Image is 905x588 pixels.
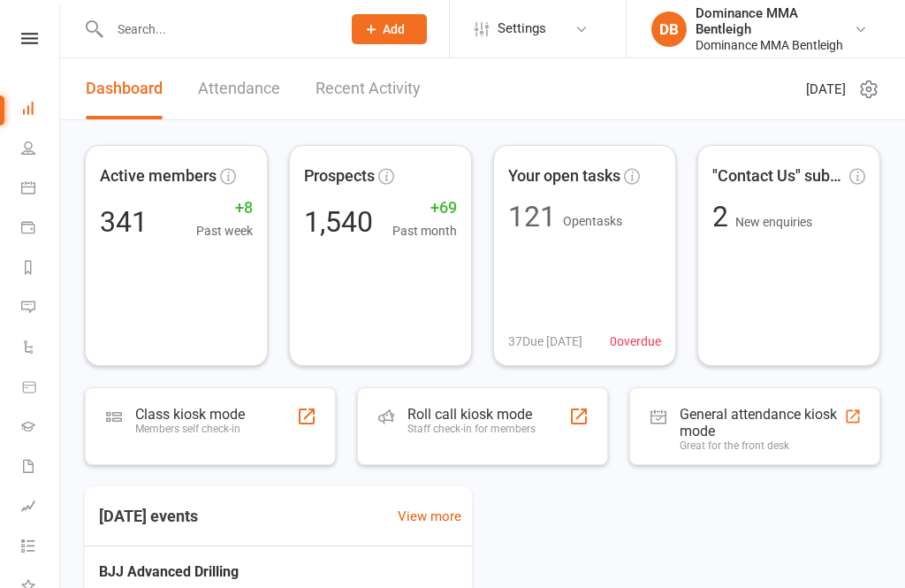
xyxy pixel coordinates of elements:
div: Dominance MMA Bentleigh [696,37,854,53]
a: Attendance [198,58,280,119]
a: Reports [21,249,61,289]
button: Add [352,14,427,44]
span: Open tasks [563,214,622,228]
span: 0 overdue [610,332,661,351]
a: People [21,130,61,170]
span: 2 [712,200,735,233]
a: Recent Activity [316,58,421,119]
span: Settings [498,9,546,49]
a: Product Sales [21,369,61,409]
a: Payments [21,210,61,249]
span: BJJ Advanced Drilling [99,561,376,584]
div: 121 [508,202,556,231]
div: Roll call kiosk mode [407,406,536,423]
div: 1,540 [304,208,373,236]
span: +69 [392,195,457,221]
span: Past month [392,221,457,241]
div: Class kiosk mode [135,406,245,423]
div: Members self check-in [135,423,245,435]
div: Great for the front desk [680,439,844,452]
span: "Contact Us" submissions [712,164,846,189]
span: 37 Due [DATE] [508,332,582,351]
span: Active members [100,164,217,189]
div: Dominance MMA Bentleigh [696,5,854,37]
a: Assessments [21,488,61,528]
div: 341 [100,208,148,236]
a: Calendar [21,170,61,210]
div: Staff check-in for members [407,423,536,435]
a: Dashboard [21,90,61,130]
span: Past week [196,221,253,241]
span: New enquiries [735,215,812,229]
span: Add [383,22,405,36]
input: Search... [104,17,329,42]
div: General attendance kiosk mode [680,406,844,439]
a: Dashboard [86,58,163,119]
a: View more [398,506,461,527]
div: DB [651,11,687,47]
span: Your open tasks [508,164,620,189]
span: +8 [196,195,253,221]
span: [DATE] [806,79,846,100]
h3: [DATE] events [85,500,212,532]
span: Prospects [304,164,375,189]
